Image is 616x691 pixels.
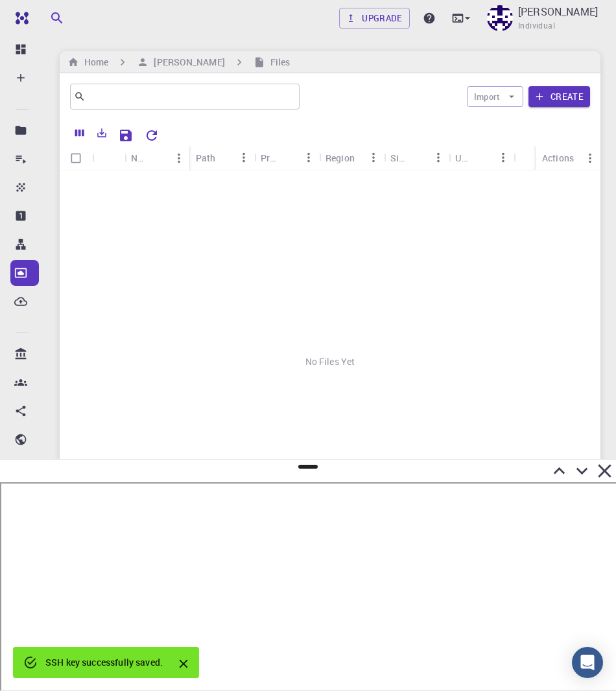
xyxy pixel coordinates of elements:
button: Sort [472,147,493,168]
div: Size [384,145,449,170]
div: Actions [542,145,574,170]
div: SSH key successfully saved. [45,651,163,674]
div: Name [124,145,189,170]
h6: [PERSON_NAME] [148,55,224,69]
button: Menu [298,147,319,168]
div: Updated [455,145,472,170]
img: Yuichiro Asoma [487,5,513,31]
button: Import [467,86,523,107]
div: Region [319,145,384,170]
a: Upgrade [339,8,410,29]
button: Menu [363,147,384,168]
button: Close [173,653,194,674]
h6: Home [79,55,108,69]
button: Save Explorer Settings [113,123,139,148]
div: Open Intercom Messenger [572,647,603,678]
p: [PERSON_NAME] [518,4,598,19]
div: No Files Yet [60,170,600,552]
button: Menu [169,148,189,169]
div: Actions [536,145,600,170]
button: Sort [278,147,298,168]
div: Path [196,145,216,170]
div: Path [189,145,254,170]
div: Size [390,145,407,170]
button: Reset Explorer Settings [139,123,165,148]
button: Menu [233,147,254,168]
div: Updated [449,145,514,170]
button: Menu [580,148,600,169]
span: Individual [518,19,555,32]
div: Name [131,145,148,170]
div: Region [326,145,355,170]
button: Sort [148,148,169,169]
div: Icon [92,145,124,170]
nav: breadcrumb [65,55,292,69]
button: Create [528,86,590,107]
h6: Files [265,55,290,69]
button: Columns [69,123,91,143]
span: サポート [24,8,64,21]
button: Menu [428,147,449,168]
button: Sort [407,147,428,168]
img: logo [10,12,29,25]
button: Export [91,123,113,143]
div: Provider [254,145,319,170]
button: Menu [493,147,514,168]
div: Provider [261,145,278,170]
